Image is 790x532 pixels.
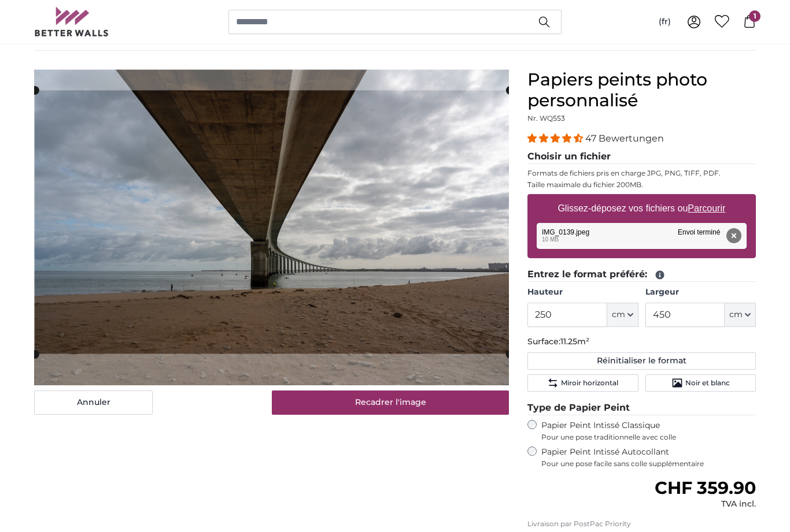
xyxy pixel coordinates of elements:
span: cm [612,309,625,321]
span: 47 Bewertungen [585,133,664,144]
label: Glissez-déposez vos fichiers ou [553,197,730,220]
p: Livraison par PostPac Priority [527,519,756,529]
u: Parcourir [688,203,726,213]
legend: Choisir un fichier [527,150,756,164]
span: Pour une pose facile sans colle supplémentaire [541,459,756,468]
span: 1 [749,10,761,22]
span: Nr. WQ553 [527,114,565,122]
label: Hauteur [527,287,638,298]
span: CHF 359.90 [655,477,756,498]
button: (fr) [649,12,680,32]
button: cm [607,303,638,327]
label: Papier Peint Intissé Classique [541,420,756,442]
div: TVA incl. [655,498,756,510]
label: Papier Peint Intissé Autocollant [541,447,756,468]
button: cm [725,303,756,327]
label: Largeur [645,287,756,298]
button: Réinitialiser le format [527,352,756,370]
span: 4.38 stars [527,133,585,144]
p: Surface: [527,336,756,348]
button: Recadrer l'image [272,390,510,415]
p: Formats de fichiers pris en charge JPG, PNG, TIFF, PDF. [527,169,756,178]
span: Miroir horizontal [561,378,618,388]
button: Annuler [34,390,153,415]
span: Pour une pose traditionnelle avec colle [541,433,756,442]
legend: Entrez le format préféré: [527,267,756,282]
h1: Papiers peints photo personnalisé [527,69,756,111]
legend: Type de Papier Peint [527,401,756,415]
img: Betterwalls [34,7,109,36]
span: 11.25m² [560,336,589,347]
span: cm [729,309,743,321]
button: Miroir horizontal [527,374,638,392]
button: Noir et blanc [645,374,756,392]
p: Taille maximale du fichier 200MB. [527,180,756,189]
span: Noir et blanc [685,378,730,388]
